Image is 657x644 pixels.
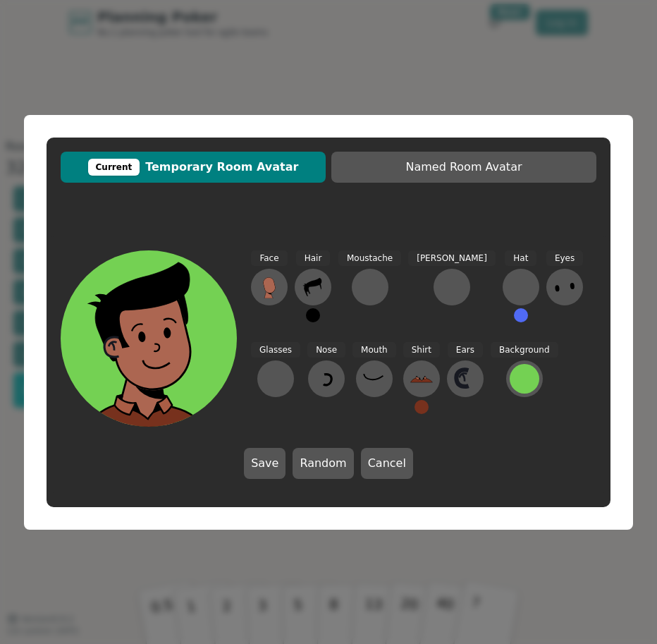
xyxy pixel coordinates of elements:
button: Random [293,448,353,479]
button: Named Room Avatar [331,152,596,183]
button: CurrentTemporary Room Avatar [61,152,326,183]
span: Shirt [403,342,440,358]
span: Moustache [338,250,401,267]
div: Current [88,159,140,176]
span: Mouth [352,342,396,358]
button: Cancel [361,448,413,479]
span: Hair [296,250,331,267]
span: Named Room Avatar [338,159,589,176]
span: Background [491,342,558,358]
span: Eyes [546,250,583,267]
span: Face [251,250,287,267]
span: Temporary Room Avatar [68,159,319,176]
span: Nose [307,342,345,358]
span: Glasses [251,342,300,358]
span: [PERSON_NAME] [408,250,496,267]
button: Save [244,448,285,479]
span: Hat [505,250,536,267]
span: Ears [448,342,483,358]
